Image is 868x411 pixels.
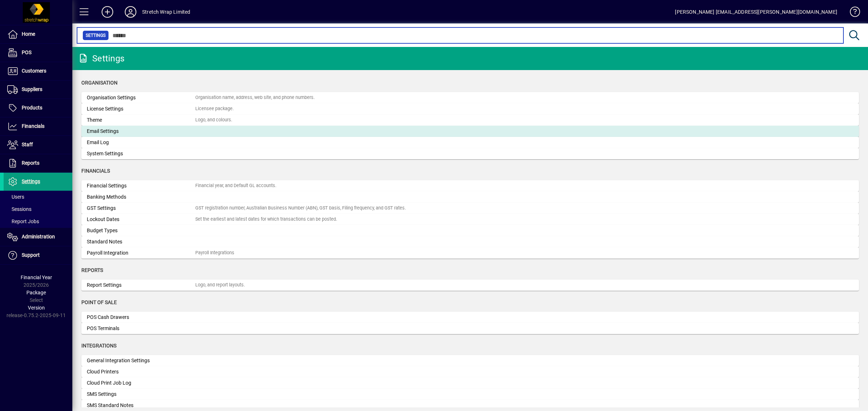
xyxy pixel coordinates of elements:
a: Reports [4,154,72,172]
a: Home [4,25,72,43]
a: Report Jobs [4,215,72,228]
div: Cloud Printers [87,368,195,376]
a: Cloud Printers [81,366,859,377]
a: POS [4,44,72,62]
a: Staff [4,136,72,154]
div: Lockout Dates [87,216,195,223]
div: General Integration Settings [87,357,195,364]
a: Administration [4,228,72,246]
div: SMS Settings [87,390,195,398]
span: Financials [81,168,110,174]
a: Report SettingsLogo, and report layouts. [81,280,859,291]
a: Financials [4,117,72,135]
div: License Settings [87,105,195,113]
div: Logo, and colours. [195,117,232,124]
button: Profile [119,5,142,18]
a: Support [4,246,72,264]
span: Report Jobs [7,219,39,224]
span: Reports [22,160,39,166]
a: Cloud Print Job Log [81,377,859,389]
a: General Integration Settings [81,355,859,366]
a: Budget Types [81,225,859,236]
span: Settings [86,32,106,39]
a: Customers [4,62,72,80]
div: Standard Notes [87,238,195,246]
a: Knowledge Base [844,1,859,25]
a: Products [4,99,72,117]
div: Licensee package. [195,105,234,112]
div: Organisation name, address, web site, and phone numbers. [195,94,315,101]
div: Stretch Wrap Limited [142,6,191,18]
div: Settings [78,53,124,64]
div: Logo, and report layouts. [195,282,245,289]
div: Budget Types [87,227,195,234]
div: GST Settings [87,204,195,212]
a: Standard Notes [81,236,859,247]
div: Financial Settings [87,182,195,190]
span: Staff [22,142,33,147]
button: Add [96,5,119,18]
a: License SettingsLicensee package. [81,103,859,114]
div: Set the earliest and latest dates for which transactions can be posted. [195,216,337,223]
div: GST registration number, Australian Business Number (ABN), GST basis, Filing frequency, and GST r... [195,205,406,212]
div: Theme [87,116,195,124]
span: Version [28,305,45,311]
a: Financial SettingsFinancial year, and Default GL accounts. [81,180,859,191]
span: Sessions [7,206,31,212]
span: POS [22,49,31,55]
span: Point of Sale [81,299,117,305]
a: SMS Settings [81,389,859,400]
span: Reports [81,267,103,273]
div: Email Log [87,139,195,146]
span: Organisation [81,80,118,86]
span: Suppliers [22,86,42,92]
a: Suppliers [4,81,72,99]
div: Cloud Print Job Log [87,379,195,387]
div: Payroll Integrations [195,250,234,256]
a: Users [4,191,72,203]
div: Organisation Settings [87,94,195,101]
a: Banking Methods [81,191,859,203]
div: System Settings [87,150,195,157]
a: POS Cash Drawers [81,312,859,323]
div: POS Terminals [87,325,195,332]
span: Users [7,194,24,200]
div: Report Settings [87,281,195,289]
a: Lockout DatesSet the earliest and latest dates for which transactions can be posted. [81,214,859,225]
span: Administration [22,234,55,239]
span: Financial Year [21,274,52,280]
span: Products [22,105,42,111]
a: GST SettingsGST registration number, Australian Business Number (ABN), GST basis, Filing frequenc... [81,203,859,214]
span: Settings [22,178,40,184]
span: Home [22,31,35,37]
a: ThemeLogo, and colours. [81,114,859,126]
a: Email Log [81,137,859,148]
a: Payroll IntegrationPayroll Integrations [81,247,859,259]
a: POS Terminals [81,323,859,334]
span: Integrations [81,343,116,349]
div: Email Settings [87,127,195,135]
div: POS Cash Drawers [87,313,195,321]
a: SMS Standard Notes [81,400,859,411]
a: Sessions [4,203,72,215]
div: Banking Methods [87,193,195,201]
div: Financial year, and Default GL accounts. [195,182,276,189]
span: Support [22,252,40,258]
div: [PERSON_NAME] [EMAIL_ADDRESS][PERSON_NAME][DOMAIN_NAME] [675,6,837,18]
span: Package [26,290,46,295]
span: Customers [22,68,46,74]
div: Payroll Integration [87,249,195,257]
div: SMS Standard Notes [87,402,195,409]
a: Email Settings [81,126,859,137]
span: Financials [22,123,44,129]
a: Organisation SettingsOrganisation name, address, web site, and phone numbers. [81,92,859,103]
a: System Settings [81,148,859,159]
